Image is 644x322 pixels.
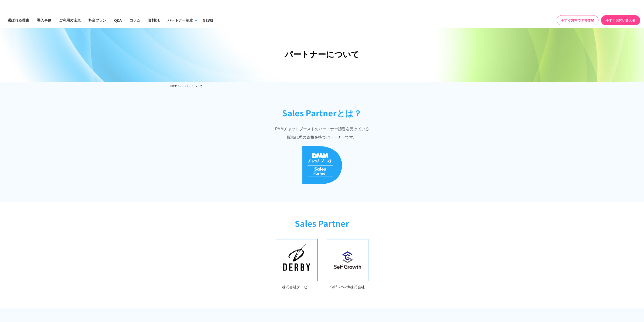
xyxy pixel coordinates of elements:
[330,247,365,273] img: Self Growth株式会社
[302,146,342,184] img: DMMチャットブースト Sales Partner
[276,284,318,290] p: 株式会社ダービー
[199,12,217,28] a: NEWS
[601,15,640,25] a: 今すぐお問い合わせ
[178,83,179,89] li: /
[126,12,144,28] a: コラム
[144,12,164,28] a: 資料DL
[168,17,193,23] div: パートナー制度
[179,83,202,89] li: パートナーについて
[85,12,110,28] a: 料金プラン
[33,12,55,28] a: 導入事例
[55,12,85,28] a: ご利用の流れ
[170,84,178,88] a: HOME
[170,48,474,60] h1: パートナーについて
[110,12,126,28] a: Q&A
[279,242,314,278] img: DERBY INC.
[327,284,368,290] p: Self Growth株式会社
[4,12,33,28] a: 選ばれる理由
[557,15,598,25] a: 今すぐ無料でデモ体験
